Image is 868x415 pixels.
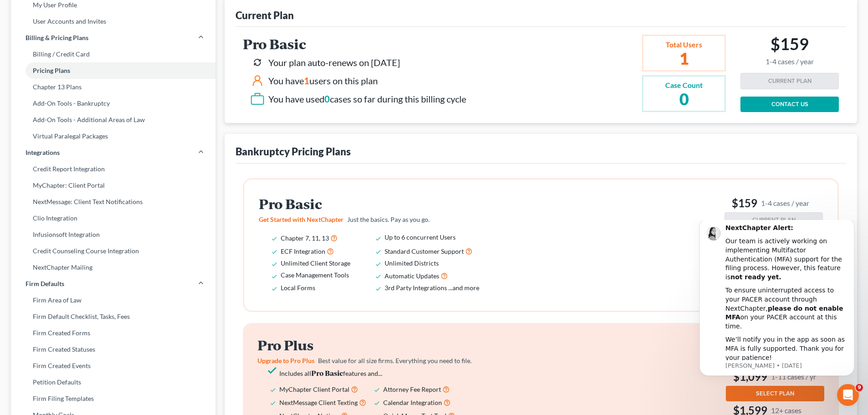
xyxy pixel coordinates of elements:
[243,36,466,51] h2: Pro Basic
[11,210,216,226] a: Clio Integration
[40,93,55,101] b: MFA
[724,196,823,210] h3: $159
[13,150,169,169] button: Search for help
[19,155,74,164] span: Search for help
[11,95,216,112] a: Add-On Tools - Bankruptcy
[279,399,358,406] span: NextMessage Client Texting
[765,34,814,66] h2: $159
[61,284,121,321] button: Messages
[13,232,169,268] div: Statement of Financial Affairs - Property Repossessed, Foreclosed, Garnished, Attached, Seized, o...
[11,46,216,62] a: Billing / Credit Card
[11,194,216,210] a: NextMessage: Client Text Notifications
[11,62,216,79] a: Pricing Plans
[108,15,127,33] img: Profile image for Emma
[268,74,378,87] div: You have users on this plan
[318,357,472,364] span: Best value for all size firms. Everything you need to file.
[18,19,90,30] img: logo
[143,15,161,33] img: Profile image for Lindsey
[76,307,107,313] span: Messages
[752,216,796,224] span: CURRENT PLAN
[740,73,839,89] button: CURRENT PLAN
[11,358,216,374] a: Firm Created Events
[761,198,809,208] small: 1-4 cases / year
[11,112,216,128] a: Add-On Tools - Additional Areas of Law
[385,272,439,280] span: Automatic Updates
[11,374,216,390] a: Petition Defaults
[311,368,343,378] strong: Pro Basic
[11,341,216,358] a: Firm Created Statuses
[19,124,152,134] div: We typically reply in a few hours
[11,226,216,243] a: Infusionsoft Integration
[13,215,169,232] div: Adding Income
[82,85,157,92] b: please do not enable
[347,215,430,223] span: Just the basics. Pay as you go.
[385,233,456,241] span: Up to 6 concurrent Users
[324,93,330,104] span: 0
[19,115,152,124] div: Send us a message
[11,390,216,407] a: Firm Filing Templates
[756,390,794,397] span: SELECT PLAN
[665,50,703,67] h2: 1
[9,107,173,142] div: Send us a messageWe typically reply in a few hours
[448,284,479,292] span: ...and more
[268,56,400,69] div: Your plan auto-renews on [DATE]
[26,33,88,42] span: Billing & Pricing Plans
[122,284,182,321] button: Help
[40,142,162,150] p: Message from Lindsey, sent 12w ago
[771,405,801,415] small: 12+ cases
[236,9,294,22] div: Current Plan
[837,384,859,406] iframe: Intercom live chat
[11,13,216,30] a: User Accounts and Invites
[19,219,153,229] div: Adding Income
[740,97,839,112] a: CONTACT US
[11,292,216,308] a: Firm Area of Law
[665,80,703,91] div: Case Count
[11,79,216,95] a: Chapter 13 Plans
[259,215,344,223] span: Get Started with NextChapter
[40,4,162,140] div: Message content
[765,57,814,66] small: 1-4 cases / year
[21,6,35,20] img: Profile image for Lindsey
[257,357,314,364] span: Upgrade to Pro Plus
[11,243,216,259] a: Credit Counseling Course Integration
[724,212,823,229] button: CURRENT PLAN
[19,236,153,265] div: Statement of Financial Affairs - Property Repossessed, Foreclosed, Garnished, Attached, Seized, o...
[40,66,162,111] div: To ensure uninterrupted access to your PACER account through NextChapter, on your PACER account a...
[281,259,350,267] span: Unlimited Client Storage
[665,91,703,107] h2: 0
[385,284,447,292] span: 3rd Party Integrations
[11,308,216,325] a: Firm Default Checklist, Tasks, Fees
[11,128,216,144] a: Virtual Paralegal Packages
[18,65,164,80] p: Hi there!
[144,307,159,313] span: Help
[19,202,153,212] div: Attorney's Disclosure of Compensation
[856,384,863,391] span: 9
[18,80,164,96] p: How can we help?
[279,385,349,393] span: MyChapter Client Portal
[383,385,441,393] span: Attorney Fee Report
[26,279,64,288] span: Firm Defaults
[259,196,492,211] h2: Pro Basic
[26,148,60,157] span: Integrations
[13,172,169,199] div: Statement of Financial Affairs - Payments Made in the Last 90 days
[268,92,466,106] div: You have used cases so far during this billing cycle
[257,338,491,353] h2: Pro Plus
[19,176,153,195] div: Statement of Financial Affairs - Payments Made in the Last 90 days
[11,177,216,194] a: MyChapter: Client Portal
[686,220,868,390] iframe: Intercom notifications message
[40,4,108,11] b: NextChapter Alert:
[40,115,162,142] div: We’ll notify you in the app as soon as MFA is fully supported. Thank you for your patience!
[726,386,824,401] button: SELECT PLAN
[665,40,703,50] div: Total Users
[281,247,325,255] span: ECF Integration
[11,276,216,292] a: Firm Defaults
[11,325,216,341] a: Firm Created Forms
[304,75,309,86] span: 1
[126,15,144,33] img: Profile image for Katie
[236,145,351,158] div: Bankruptcy Pricing Plans
[13,199,169,215] div: Attorney's Disclosure of Compensation
[11,30,216,46] a: Billing & Pricing Plans
[281,271,349,279] span: Case Management Tools
[383,399,442,406] span: Calendar Integration
[11,259,216,276] a: NextChapter Mailing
